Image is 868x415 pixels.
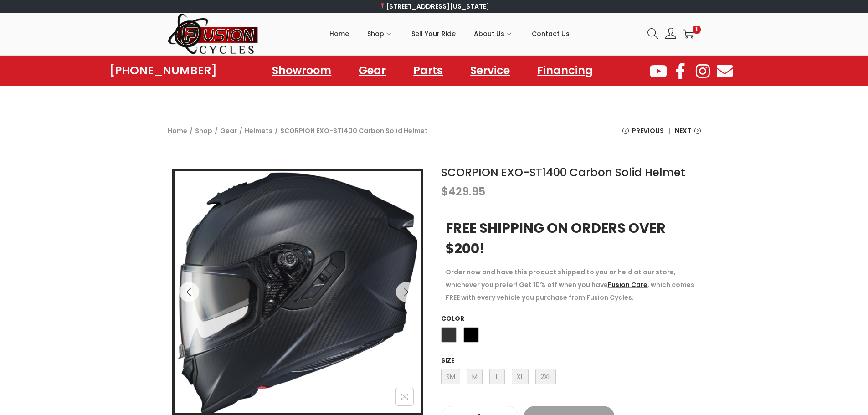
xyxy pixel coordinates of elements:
span: XL [512,369,529,384]
a: Home [329,13,349,54]
a: About Us [474,13,514,54]
img: 📍 [379,3,385,9]
span: SM [441,369,460,384]
a: Gear [220,126,237,135]
a: Shop [367,13,393,54]
a: Helmets [245,126,272,135]
p: Order now and have this product shipped to you or held at our store, whichever you prefer! Get 10... [446,266,696,304]
span: / [215,124,218,137]
a: [PHONE_NUMBER] [109,64,217,77]
span: / [275,124,278,137]
span: Shop [367,22,384,45]
button: Previous [179,282,199,302]
a: Fusion Care [608,280,647,289]
span: 2XL [535,369,556,384]
a: 1 [683,28,694,39]
a: [STREET_ADDRESS][US_STATE] [379,2,489,11]
h3: FREE SHIPPING ON ORDERS OVER $200! [446,218,696,259]
a: Shop [195,126,212,135]
span: M [467,369,483,384]
a: Previous [622,124,664,144]
span: Previous [632,124,664,137]
span: Contact Us [532,22,570,45]
a: Sell Your Ride [411,13,456,54]
a: Showroom [263,60,340,81]
span: / [190,124,193,137]
label: Color [441,314,464,323]
a: Financing [528,60,602,81]
a: Home [168,126,187,135]
span: SCORPION EXO-ST1400 Carbon Solid Helmet [280,124,428,137]
span: About Us [474,22,504,45]
span: L [489,369,505,384]
a: Service [461,60,519,81]
img: Woostify retina logo [168,13,259,55]
a: Gear [349,60,395,81]
bdi: 429.95 [441,184,485,199]
span: Home [329,22,349,45]
span: Sell Your Ride [411,22,456,45]
nav: Menu [263,60,602,81]
label: Size [441,356,455,365]
span: $ [441,184,448,199]
button: Next [396,282,416,302]
a: Parts [404,60,452,81]
nav: Primary navigation [259,13,641,54]
a: Contact Us [532,13,570,54]
span: / [239,124,242,137]
span: Next [675,124,691,137]
a: Next [675,124,701,144]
